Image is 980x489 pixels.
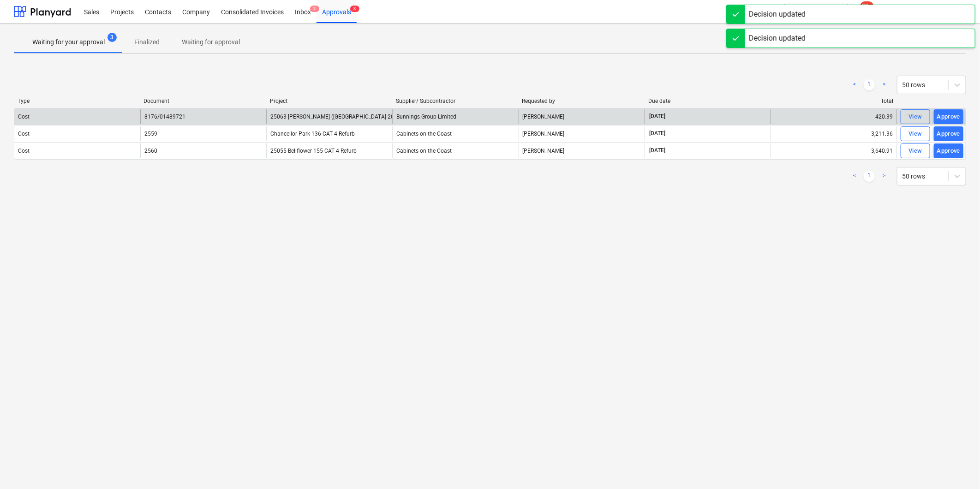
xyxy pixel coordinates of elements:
a: Next page [878,79,890,90]
span: 3 [108,33,117,42]
div: Approve [937,129,961,139]
div: [PERSON_NAME] [519,143,645,158]
div: Total [775,98,893,104]
button: Approve [934,109,963,124]
span: Chancellor Park 136 CAT 4 Refurb [270,131,355,137]
span: 3 [350,6,359,12]
button: Approve [934,126,963,141]
div: Cost [18,148,30,154]
div: Document [143,98,262,104]
div: View [908,146,922,156]
div: Cost [18,131,30,137]
p: Waiting for your approval [32,37,105,47]
span: [DATE] [649,113,667,120]
div: Cost [18,113,30,120]
div: Decision updated [749,9,806,20]
span: [DATE] [649,147,667,155]
div: Decision updated [749,33,806,44]
span: 25063 Keyton (Chancellor Park 209 CAT 4) [270,113,415,120]
div: 8176/01489721 [144,113,185,120]
div: Bunnings Group Limited [392,109,518,124]
a: Page 1 is your current page [864,79,875,90]
a: Previous page [849,79,860,90]
div: Cabinets on the Coast [392,143,518,158]
div: Requested by [522,98,641,104]
span: 25055 Bellflower 155 CAT 4 Refurb [270,148,357,154]
p: Waiting for approval [182,37,240,47]
div: [PERSON_NAME] [519,126,645,141]
button: View [901,126,930,141]
div: Type [18,98,136,104]
div: Project [270,98,388,104]
div: Approve [937,146,961,156]
button: Approve [934,143,963,158]
div: Approve [937,112,961,122]
div: 2559 [144,131,157,137]
div: 3,211.36 [771,126,896,141]
div: View [908,112,922,122]
div: Due date [648,98,767,104]
div: 420.39 [771,109,896,124]
a: Previous page [849,171,860,182]
span: 2 [310,6,319,12]
div: Cabinets on the Coast [392,126,518,141]
div: [PERSON_NAME] [519,109,645,124]
iframe: Chat Widget [934,445,980,489]
a: Next page [878,171,890,182]
button: View [901,109,930,124]
p: Finalized [134,37,160,47]
a: Page 1 is your current page [864,171,875,182]
div: 3,640.91 [771,143,896,158]
div: 2560 [144,148,157,154]
div: Supplier/ Subcontractor [396,98,514,104]
span: [DATE] [649,130,667,137]
div: View [908,129,922,139]
button: View [901,143,930,158]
